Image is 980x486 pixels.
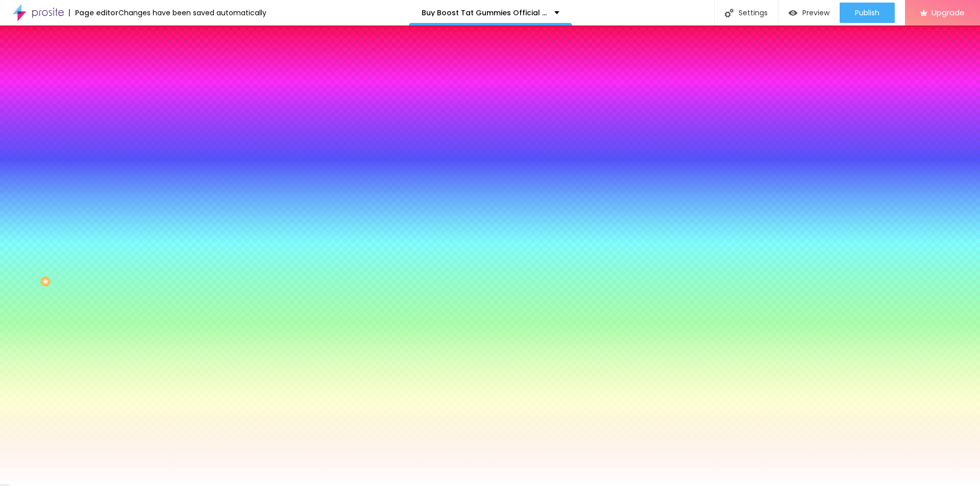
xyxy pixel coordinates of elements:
div: Changes have been saved automatically [118,9,266,16]
span: Preview [802,9,829,17]
img: Icone [725,9,733,17]
span: Upgrade [932,8,965,17]
button: Publish [840,3,895,23]
div: Page editor [69,9,118,16]
p: Buy Boost Tat Gummies Official (2025 Update) [422,9,547,16]
span: Publish [855,9,879,17]
button: Preview [778,3,840,23]
img: view-1.svg [789,9,797,17]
